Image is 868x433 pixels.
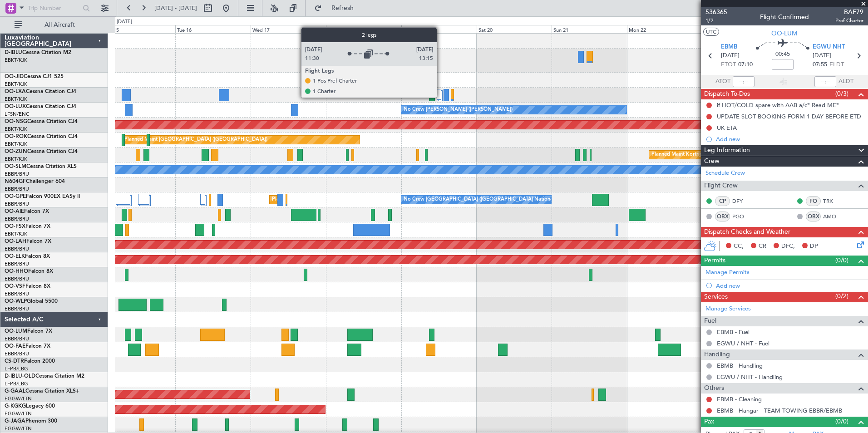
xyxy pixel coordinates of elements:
span: DP [810,242,818,251]
div: UK ETA [717,124,737,132]
a: OO-LAHFalcon 7X [5,239,51,244]
a: EBKT/KJK [5,96,27,103]
a: Schedule Crew [705,169,745,178]
span: OO-NSG [5,119,27,124]
a: EBBR/BRU [5,246,29,252]
span: ELDT [829,60,844,69]
a: EGGW/LTN [5,410,32,417]
span: Handling [704,349,730,360]
a: TRK [823,197,843,205]
a: G-GAALCessna Citation XLS+ [5,389,79,394]
div: Wed 17 [251,25,326,33]
a: EBBR/BRU [5,290,29,297]
span: Dispatch To-Dos [704,89,750,99]
a: OO-SLMCessna Citation XLS [5,164,77,169]
span: OO-LXA [5,89,26,94]
a: N604GFChallenger 604 [5,179,65,184]
a: DFY [732,197,753,205]
a: EBBR/BRU [5,171,29,177]
div: Sun 21 [552,25,627,33]
span: OO-VSF [5,284,25,289]
a: OO-JIDCessna CJ1 525 [5,74,64,79]
span: G-JAGA [5,418,25,424]
span: [DATE] [721,51,740,60]
a: EBBR/BRU [5,201,29,207]
a: G-JAGAPhenom 300 [5,418,57,424]
a: OO-LXACessna Citation CJ4 [5,89,76,94]
div: OBX [806,212,821,221]
span: OO-GPE [5,194,26,199]
input: Trip Number [28,1,80,15]
span: Services [704,292,728,302]
span: 07:10 [738,60,753,69]
div: Sat 20 [477,25,552,33]
span: EGWU NHT [813,43,845,52]
a: EBKT/KJK [5,57,27,64]
a: OO-VSFFalcon 8X [5,284,50,289]
span: OO-LUM [5,329,27,334]
a: EBKT/KJK [5,81,27,88]
span: OO-AIE [5,209,24,214]
div: FO [806,196,821,206]
div: Flight Confirmed [760,12,809,22]
a: OO-GPEFalcon 900EX EASy II [5,194,80,199]
div: Mon 22 [627,25,702,33]
span: OO-FSX [5,224,25,229]
button: UTC [703,28,719,36]
span: CR [759,242,766,251]
a: PGO [732,212,753,221]
a: EBBR/BRU [5,350,29,357]
div: OBX [715,212,730,221]
a: EBMB - Hangar - TEAM TOWING EBBR/EBMB [717,407,842,414]
a: Manage Permits [705,268,750,277]
a: EBBR/BRU [5,335,29,342]
a: OO-NSGCessna Citation CJ4 [5,119,78,124]
span: [DATE] - [DATE] [154,4,197,12]
a: EBBR/BRU [5,305,29,312]
span: D-IBLU-OLD [5,374,35,379]
a: OO-HHOFalcon 8X [5,269,53,274]
span: ATOT [715,77,730,86]
span: DFC, [781,242,795,251]
span: CS-DTR [5,359,24,364]
a: G-KGKGLegacy 600 [5,403,55,409]
span: OO-FAE [5,344,25,349]
div: No Crew [GEOGRAPHIC_DATA] ([GEOGRAPHIC_DATA] National) [404,193,556,207]
span: OO-HHO [5,269,28,274]
span: (0/2) [835,291,848,301]
span: D-IBLU [5,50,22,55]
span: BAF79 [835,7,863,17]
span: Permits [704,256,725,266]
span: 07:55 [813,60,827,69]
span: Others [704,383,724,394]
span: EBMB [721,43,737,52]
span: (0/3) [835,89,848,98]
span: (0/0) [835,417,848,426]
button: All Aircraft [10,18,99,32]
span: OO-ELK [5,254,25,259]
a: EBMB - Fuel [717,328,750,336]
a: OO-FSXFalcon 7X [5,224,50,229]
span: ALDT [838,77,853,86]
span: 00:45 [775,50,790,59]
a: AMO [823,212,843,221]
a: OO-ROKCessna Citation CJ4 [5,134,78,139]
a: EGWU / NHT - Fuel [717,340,769,347]
div: if HOT/COLD spare with AAB a/c* Read ME* [717,101,839,109]
a: OO-AIEFalcon 7X [5,209,49,214]
span: [DATE] [813,51,831,60]
a: EGGW/LTN [5,425,32,432]
span: CC, [734,242,744,251]
span: OO-LAH [5,239,26,244]
div: CP [715,196,730,206]
a: EBKT/KJK [5,141,27,148]
a: EBKT/KJK [5,126,27,133]
span: Fuel [704,316,716,326]
span: Crew [704,156,720,167]
span: OO-LUM [771,29,798,38]
span: OO-ZUN [5,149,27,154]
a: Manage Services [705,305,751,314]
div: UPDATE SLOT BOOKING FORM 1 DAY BEFORE ETD [717,113,861,120]
span: N604GF [5,179,26,184]
div: Tue 16 [175,25,251,33]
